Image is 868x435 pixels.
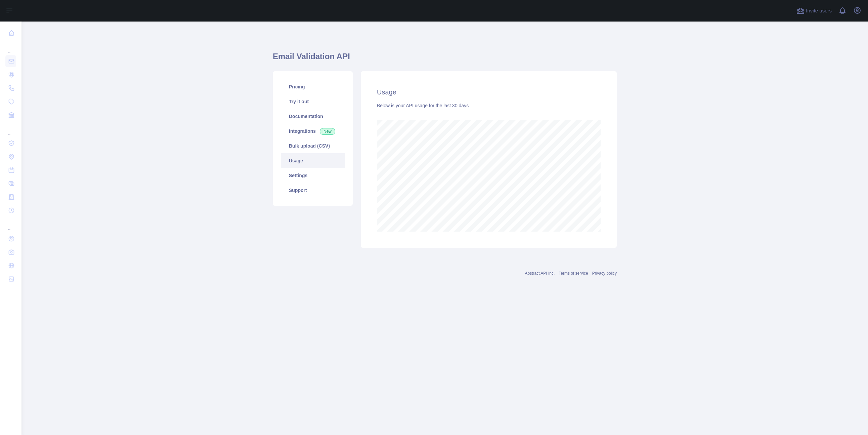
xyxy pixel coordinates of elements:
span: New [320,128,335,135]
a: Support [281,183,345,198]
h1: Email Validation API [273,51,617,67]
a: Usage [281,153,345,168]
div: ... [5,122,16,136]
h2: Usage [377,87,601,97]
div: Below is your API usage for the last 30 days [377,102,601,109]
a: Abstract API Inc. [525,271,555,276]
div: ... [5,218,16,231]
button: Invite users [795,5,833,16]
a: Try it out [281,94,345,109]
span: Invite users [806,7,832,15]
a: Documentation [281,109,345,124]
a: Pricing [281,79,345,94]
a: Integrations New [281,124,345,139]
a: Terms of service [559,271,588,276]
a: Settings [281,168,345,183]
a: Privacy policy [592,271,617,276]
div: ... [5,40,16,54]
a: Bulk upload (CSV) [281,139,345,153]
